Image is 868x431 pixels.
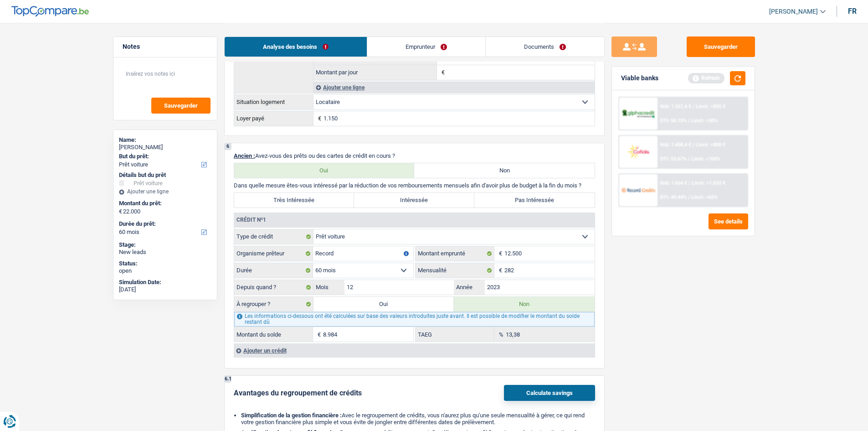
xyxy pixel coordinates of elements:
label: Montant du solde [234,327,313,342]
input: MM [344,280,454,295]
label: Organisme prêteur [234,246,313,261]
label: Montant emprunté [416,246,494,261]
button: Sauvegarder [687,36,755,57]
img: Cofidis [621,143,655,160]
span: Limit: <100% [691,156,720,162]
span: DTI: 49.44% [660,194,687,200]
span: / [693,104,694,109]
span: DTI: 53.67% [660,156,687,162]
label: Type de crédit [234,229,313,244]
span: Limit: >800 € [696,142,725,148]
button: Calculate savings [504,385,595,401]
div: New leads [119,249,211,256]
div: Refresh [688,73,724,83]
span: Limit: <50% [691,118,718,124]
span: / [688,156,690,162]
th: Loyer payé [234,111,313,126]
label: Montant du prêt: [119,200,210,207]
label: Oui [313,297,454,312]
span: DTI: 56.15% [660,118,687,124]
span: € [313,327,323,342]
div: 6 [225,143,231,150]
li: Avec le regroupement de crédits, vous n'aurez plus qu'une seule mensualité à gérer, ce qui rend v... [241,412,595,426]
span: [PERSON_NAME] [769,8,818,16]
label: TAEG [416,327,494,342]
b: Simplification de la gestion financière : [241,412,342,419]
span: Limit: >850 € [696,104,725,109]
div: Simulation Date: [119,279,211,286]
img: Record Credits [621,182,655,198]
a: Documents [486,37,604,57]
div: Status: [119,260,211,267]
button: See details [709,213,748,229]
div: Crédit nº1 [234,217,268,223]
label: Intéressée [354,193,474,208]
label: Très Intéressée [234,193,354,208]
a: [PERSON_NAME] [762,4,826,19]
th: Situation logement [234,94,313,109]
div: fr [848,7,857,16]
div: Ajouter un crédit [234,343,595,357]
div: [PERSON_NAME] [119,144,211,151]
div: Ajouter une ligne [119,188,211,195]
a: Analyse des besoins [225,37,367,57]
span: € [437,65,447,80]
span: Sauvegarder [164,103,198,109]
span: € [119,208,122,215]
div: [DATE] [119,286,211,293]
label: Mois [313,280,344,295]
span: / [688,194,690,200]
p: Avez-vous des prêts ou des cartes de crédit en cours ? [234,152,595,159]
span: / [688,118,690,124]
span: € [313,111,324,126]
span: € [494,246,504,261]
div: open [119,267,211,275]
button: Sauvegarder [151,98,211,114]
div: Détails but du prêt [119,171,211,179]
span: / [688,180,690,186]
span: Limit: <65% [691,194,718,200]
div: Les informations ci-dessous ont été calculées sur base des valeurs introduites juste avant. Il es... [234,312,595,327]
div: Avantages du regroupement de crédits [234,389,362,397]
h5: Notes [123,43,208,51]
label: Oui [234,163,415,178]
span: % [494,327,506,342]
span: NAI: 1 654 € [660,180,687,186]
label: Pas Intéressée [474,193,595,208]
label: Montant par jour [313,65,437,80]
span: / [693,142,694,148]
div: Viable banks [621,74,658,82]
input: AAAA [485,280,595,295]
label: Mensualité [416,263,494,278]
label: Depuis quand ? [234,280,313,295]
div: Ajouter une ligne [313,82,595,93]
label: Durée [234,263,313,278]
label: But du prêt: [119,153,210,160]
img: AlphaCredit [621,109,655,119]
div: 6.1 [225,376,231,383]
label: Durée du prêt: [119,220,210,228]
span: NAI: 1 408,4 € [660,142,691,148]
label: Non [414,163,595,178]
div: Stage: [119,241,211,249]
div: Name: [119,136,211,144]
span: NAI: 1 267,4 € [660,104,691,109]
label: Non [454,297,595,312]
span: € [494,263,504,278]
p: Dans quelle mesure êtes-vous intéressé par la réduction de vos remboursements mensuels afin d'avo... [234,182,595,189]
img: TopCompare Logo [11,6,89,17]
a: Emprunteur [367,37,485,57]
label: À regrouper ? [234,297,313,312]
label: Année [454,280,485,295]
span: Limit: >1.033 € [692,180,725,186]
span: Ancien : [234,152,255,159]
